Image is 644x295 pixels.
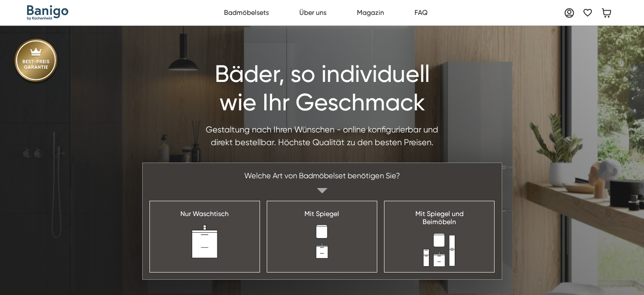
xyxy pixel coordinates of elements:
a: Mit Spiegel undBeimöbeln [384,201,495,272]
div: Mit Spiegel [304,210,339,218]
a: Magazin [352,4,389,21]
h1: Bäder, so individuell wie Ihr Geschmack [204,60,441,117]
a: Badmöbelsets [219,4,274,21]
div: Mit Spiegel und Beimöbeln [415,210,464,226]
a: Mit Spiegel [267,201,377,272]
a: Über uns [295,4,331,21]
div: Nur Waschtisch [180,210,229,218]
div: Welche Art von Badmöbelset benötigen Sie? [238,163,407,188]
a: FAQ [410,4,432,21]
a: Nur Waschtisch [149,201,260,272]
div: Gestaltung nach Ihren Wünschen - online konfigurierbar und direkt bestellbar. Höchste Qualität zu... [204,124,441,149]
a: home [27,5,69,20]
